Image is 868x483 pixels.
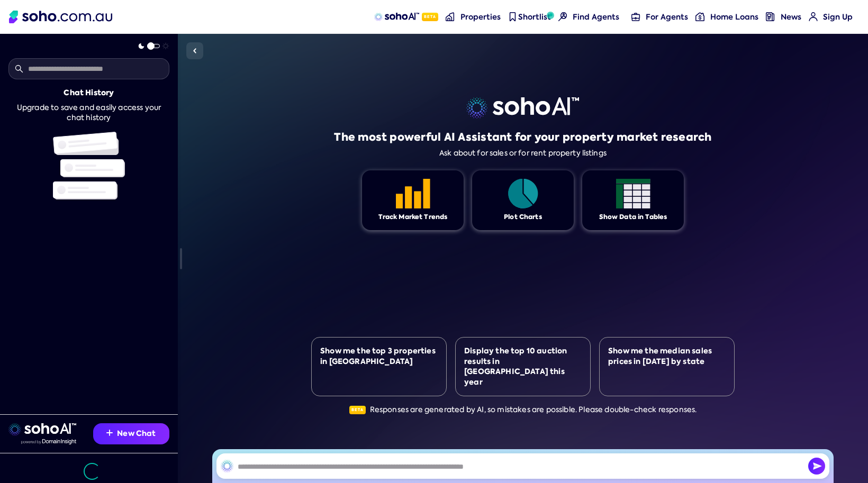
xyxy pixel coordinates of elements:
div: Responses are generated by AI, so mistakes are possible. Please double-check responses. [349,405,697,415]
span: News [781,12,801,22]
img: sohoai logo [8,423,76,436]
img: sohoAI logo [374,13,419,21]
span: Properties [460,12,501,22]
img: Sidebar toggle icon [188,44,201,57]
img: properties-nav icon [446,12,455,21]
span: Beta [349,406,366,414]
img: Chat history illustration [53,132,125,199]
div: Show me the median sales prices in [DATE] by state [608,346,726,367]
span: For Agents [646,12,688,22]
div: Show Data in Tables [599,213,667,222]
div: Track Market Trends [378,213,448,222]
img: sohoai logo [466,97,579,119]
span: Find Agents [573,12,619,22]
span: Shortlist [518,12,551,22]
img: Recommendation icon [106,430,113,436]
img: for-agents-nav icon [695,12,704,21]
span: Sign Up [823,12,853,22]
div: Display the top 10 auction results in [GEOGRAPHIC_DATA] this year [464,346,582,387]
h1: The most powerful AI Assistant for your property market research [334,130,711,144]
img: Feature 1 icon [616,179,650,208]
img: Feature 1 icon [396,179,430,208]
img: Data provided by Domain Insight [21,439,76,444]
button: New Chat [93,423,169,444]
button: Send [808,458,825,475]
img: Find agents icon [558,12,567,21]
div: Upgrade to save and easily access your chat history [8,103,169,123]
img: for-agents-nav icon [809,12,818,21]
span: Home Loans [710,12,758,22]
img: news-nav icon [766,12,775,21]
div: Chat History [64,88,114,98]
img: SohoAI logo black [221,460,233,472]
img: Send icon [808,458,825,475]
div: Plot Charts [504,213,542,222]
div: Show me the top 3 properties in [GEOGRAPHIC_DATA] [320,346,438,367]
img: shortlist-nav icon [508,12,517,21]
div: Ask about for sales or for rent property listings [439,149,607,158]
img: Soho Logo [9,11,112,23]
img: Feature 1 icon [506,179,540,208]
span: Beta [422,13,438,21]
img: for-agents-nav icon [631,12,640,21]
